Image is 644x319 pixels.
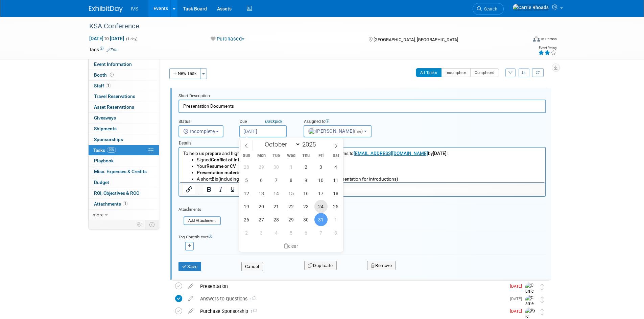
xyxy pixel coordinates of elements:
[178,233,546,240] div: Tag Contributors
[255,213,268,226] span: October 27, 2025
[89,145,159,156] a: Tasks25%
[185,296,197,302] a: edit
[197,281,506,292] div: Presentation
[89,134,159,145] a: Sponsorships
[89,199,159,209] a: Attachments1
[239,125,287,137] input: Due Date
[241,262,263,271] button: Cancel
[240,213,253,226] span: October 26, 2025
[270,160,283,174] span: September 30, 2025
[269,154,284,158] span: Tue
[103,36,110,41] span: to
[89,46,118,53] td: Tags
[94,126,117,131] span: Shipments
[329,160,342,174] span: October 4, 2025
[208,35,247,43] button: Purchased
[301,140,321,148] input: Year
[538,46,556,50] div: Event Rating
[285,187,298,200] span: October 15, 2025
[89,177,159,188] a: Budget
[178,93,546,100] div: Short Description
[109,72,115,77] span: Booth not reserved yet
[94,115,116,121] span: Giveaways
[308,128,364,134] span: [PERSON_NAME]
[285,174,298,187] span: October 8, 2025
[264,119,284,124] a: Quickpick
[255,160,268,174] span: September 29, 2025
[473,3,504,15] a: Search
[255,226,268,239] span: November 3, 2025
[299,154,313,158] span: Thu
[304,119,388,125] div: Assigned to
[270,213,283,226] span: October 28, 2025
[93,212,103,217] span: more
[300,174,313,187] span: October 9, 2025
[314,187,328,200] span: October 17, 2025
[285,200,298,213] span: October 22, 2025
[525,295,535,319] img: Carrie Rhoads
[510,309,525,314] span: [DATE]
[178,100,546,113] input: Name of task or a short description
[185,308,197,314] a: edit
[304,261,337,270] button: Duplicate
[94,201,128,207] span: Attachments
[248,310,257,314] span: 1
[354,129,363,134] span: (me)
[255,174,268,187] span: October 6, 2025
[541,36,557,42] div: In-Person
[240,160,253,174] span: September 28, 2025
[541,296,544,303] i: Move task
[94,61,132,67] span: Event Information
[185,283,197,289] a: edit
[240,226,253,239] span: November 2, 2025
[89,59,159,70] a: Event Information
[416,68,442,77] button: All Tasks
[178,125,223,137] button: Incomplete
[197,293,506,304] div: Answers to Questions
[89,35,124,42] span: [DATE] [DATE]
[89,156,159,166] a: Playbook
[255,187,268,200] span: October 13, 2025
[239,119,293,125] div: Due
[178,119,229,125] div: Status
[512,4,549,11] img: Carrie Rhoads
[169,68,200,79] button: New Task
[254,154,269,158] span: Mon
[89,6,123,12] img: ExhibitDay
[300,200,313,213] span: October 23, 2025
[89,70,159,80] a: Booth
[227,185,238,194] button: Underline
[541,309,544,315] i: Move task
[510,284,525,289] span: [DATE]
[329,187,342,200] span: October 18, 2025
[300,213,313,226] span: October 30, 2025
[240,174,253,187] span: October 5, 2025
[270,174,283,187] span: October 7, 2025
[487,35,557,45] div: Event Format
[89,91,159,102] a: Travel Reservations
[89,113,159,123] a: Giveaways
[314,213,328,226] span: October 31, 2025
[94,94,135,99] span: Travel Reservations
[131,6,139,11] span: IVS
[482,6,497,11] span: Search
[94,190,139,196] span: ROI, Objectives & ROO
[239,154,254,158] span: Sun
[240,187,253,200] span: October 12, 2025
[533,36,540,42] img: Format-Inperson.png
[314,160,328,174] span: October 3, 2025
[197,305,506,317] div: Purchase Sponsorship
[265,119,275,124] i: Quick
[300,187,313,200] span: October 16, 2025
[510,296,525,301] span: [DATE]
[106,83,111,88] span: 1
[525,283,535,307] img: Carrie Rhoads
[94,83,111,88] span: Staff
